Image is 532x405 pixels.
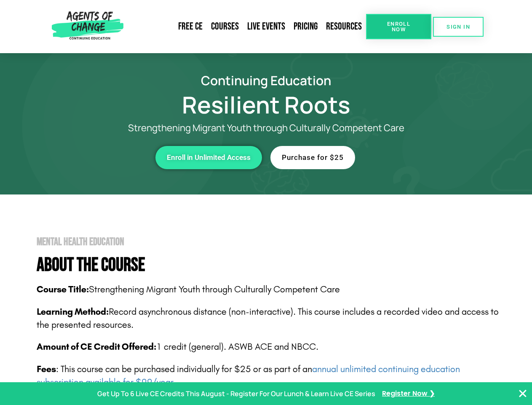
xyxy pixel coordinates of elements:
a: Free CE [174,17,207,36]
span: Amount of CE Credit Offered: [37,341,156,352]
button: Close Banner [518,389,528,399]
span: Enroll Now [380,21,418,32]
span: Fees [37,364,56,375]
p: Record asynchronous distance (non-interactive). This course includes a recorded video and access ... [37,305,506,332]
nav: Menu [127,17,366,36]
a: Purchase for $25 [270,146,355,169]
p: Strengthening Migrant Youth through Culturally Competent Care [60,123,473,133]
h1: Resilient Roots [26,95,506,114]
b: Learning Method: [37,306,109,317]
a: Enroll in Unlimited Access [155,146,262,169]
a: Pricing [289,17,322,36]
h2: Continuing Education [26,74,506,86]
p: Get Up To 6 Live CE Credits This August - Register For Our Lunch & Learn Live CE Series [97,388,375,400]
span: SIGN IN [446,24,470,30]
p: Strengthening Migrant Youth through Culturally Competent Care [37,283,506,296]
span: Purchase for $25 [282,154,344,161]
a: Courses [207,17,243,36]
h2: Mental Health Education [37,237,506,247]
span: : This course can be purchased individually for $25 or as part of an [37,364,460,388]
a: Enroll Now [366,14,431,39]
a: Register Now ❯ [382,388,435,400]
span: Enroll in Unlimited Access [167,154,251,161]
a: Resources [322,17,366,36]
b: Course Title: [37,284,89,295]
p: 1 credit (general). ASWB ACE and NBCC. [37,340,506,354]
a: Live Events [243,17,289,36]
a: SIGN IN [433,17,484,37]
h4: About The Course [37,256,506,275]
